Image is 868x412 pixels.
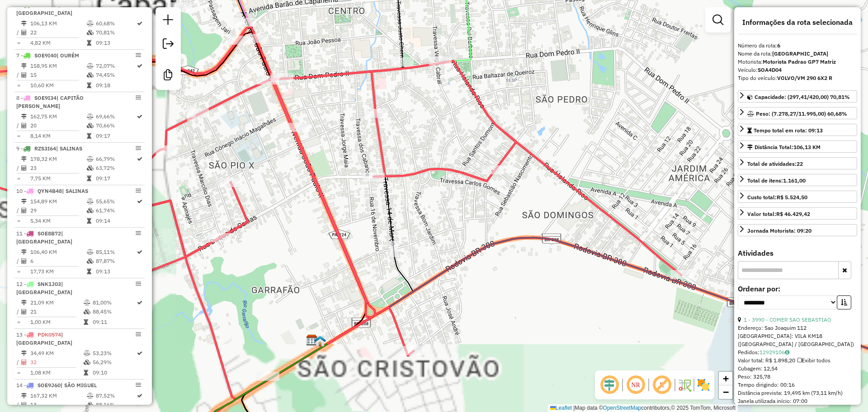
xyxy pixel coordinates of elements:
a: Tempo total em rota: 09:13 [738,124,857,136]
td: 70,81% [95,28,136,37]
td: = [16,81,21,90]
i: % de utilização do peso [87,249,94,255]
i: % de utilização da cubagem [87,208,94,213]
td: 34,49 KM [30,349,83,358]
span: 8 - [16,94,84,109]
i: Tempo total em rota [87,83,91,88]
i: Tempo total em rota [87,40,91,46]
a: 1 - 3990 - COMER SAO SEBASTIAO [744,316,831,323]
div: Nome da rota: [738,50,857,58]
span: Total de atividades: [747,160,803,167]
i: Rota otimizada [137,199,142,204]
a: Total de itens:1.161,00 [738,174,857,186]
i: % de utilização da cubagem [87,30,94,35]
i: Total de Atividades [21,360,27,365]
td: 21,09 KM [30,298,83,307]
div: Endereço: Sao Joaquim 112 [738,324,857,332]
em: Opções [136,52,141,58]
span: Tempo total em rota: 09:13 [754,127,823,134]
td: 66,79% [95,154,136,164]
a: Zoom in [719,372,732,385]
img: GP7 MATRIZ [306,334,318,346]
td: 162,75 KM [30,112,86,121]
span: Peso: (7.278,27/11.995,00) 60,68% [756,110,847,117]
td: / [16,121,21,130]
em: Opções [136,230,141,236]
td: 81,00% [92,298,136,307]
div: Atividade não roteirizada - GUINHO'S BAR [169,2,192,11]
span: | OURÉM [57,52,79,59]
td: 13 [30,400,86,409]
td: 87,52% [95,391,136,400]
td: = [16,38,21,47]
i: % de utilização do peso [87,156,94,162]
i: Total de Atividades [21,165,27,171]
a: Leaflet [550,405,572,411]
i: Distância Total [21,21,27,26]
span: | SÃO MIGUEL [61,382,97,389]
i: Distância Total [21,63,27,69]
label: Ordenar por: [738,283,857,294]
span: − [723,386,729,398]
i: % de utilização da cubagem [87,258,94,264]
span: QYN4B48 [38,187,62,194]
td: 8,14 KM [30,131,86,140]
a: Nova sessão e pesquisa [159,11,177,31]
td: 09:14 [95,216,136,225]
i: Tempo total em rota [87,218,91,224]
i: % de utilização do peso [87,114,94,119]
td: 88,16% [95,400,136,409]
i: Distância Total [21,393,27,398]
span: | SALINAS [62,187,88,194]
i: Distância Total [21,114,27,119]
td: 61,74% [95,206,136,215]
td: 23 [30,164,86,173]
div: Motorista: [738,58,857,66]
em: Opções [136,145,141,151]
i: % de utilização do peso [87,21,94,26]
strong: SOA4D04 [758,66,782,73]
div: Distância prevista: 19,495 km (73,11 km/h) [738,389,857,397]
i: Rota otimizada [137,351,142,356]
span: 10 - [16,187,88,194]
span: | [573,405,575,411]
a: Jornada Motorista: 09:20 [738,224,857,236]
em: Opções [136,95,141,100]
td: 167,32 KM [30,391,86,400]
i: Distância Total [21,249,27,255]
div: Map data © contributors,© 2025 TomTom, Microsoft [548,404,738,412]
div: Tempo dirigindo: 00:16 [738,381,857,389]
td: 6 [30,257,86,266]
img: GP7 CAPANEMA [314,335,326,347]
img: Exibir/Ocultar setores [696,378,711,392]
strong: VOLVO/VM 290 6X2 R [777,75,832,81]
td: 55,65% [95,197,136,206]
div: Valor total: R$ 1.898,20 [738,356,857,365]
i: Tempo total em rota [87,176,91,181]
td: 158,95 KM [30,61,86,70]
em: Opções [136,382,141,388]
a: Exportar sessão [159,35,177,55]
a: Peso: (7.278,27/11.995,00) 60,68% [738,107,857,119]
a: OpenStreetMap [603,405,642,411]
span: 106,13 KM [793,144,821,150]
strong: [GEOGRAPHIC_DATA] [772,50,828,57]
i: % de utilização do peso [87,393,94,398]
td: / [16,307,21,316]
i: Tempo total em rota [84,319,88,325]
td: 09:17 [95,131,136,140]
span: SNK1J03 [38,281,61,287]
i: Tempo total em rota [87,269,91,274]
td: = [16,174,21,183]
td: / [16,164,21,173]
td: = [16,368,21,377]
i: % de utilização do peso [87,199,94,204]
td: 87,87% [95,257,136,266]
td: / [16,70,21,80]
td: / [16,400,21,409]
i: % de utilização da cubagem [84,309,90,314]
i: % de utilização da cubagem [84,360,90,365]
div: [GEOGRAPHIC_DATA]: VILA KM18 ([GEOGRAPHIC_DATA] / [GEOGRAPHIC_DATA]) [738,332,857,348]
button: Ordem crescente [837,295,851,309]
i: % de utilização do peso [87,63,94,69]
